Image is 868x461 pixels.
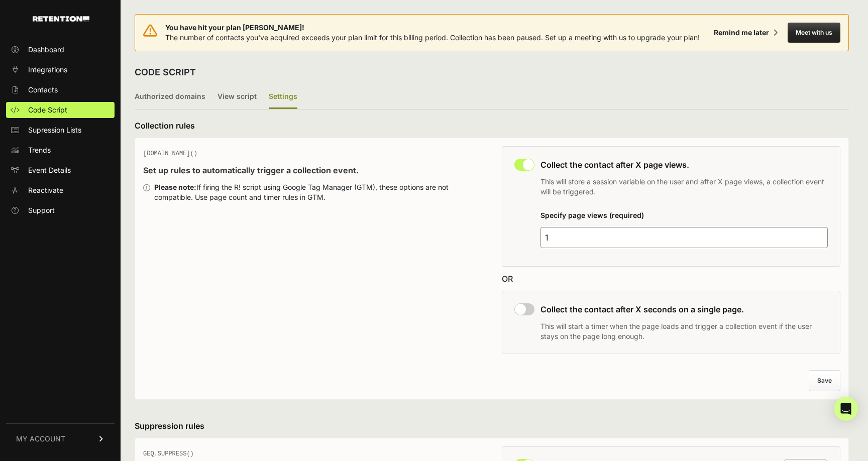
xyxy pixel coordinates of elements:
button: Save [809,370,840,391]
a: Integrations [6,62,115,78]
span: Event Details [28,165,71,175]
span: GEQ.SUPPRESS() [143,450,194,457]
strong: Set up rules to automatically trigger a collection event. [143,165,359,175]
h3: Collection rules [135,120,849,132]
a: Support [6,202,115,218]
a: Dashboard [6,42,115,58]
img: Retention.com [33,16,89,22]
span: Dashboard [28,45,64,55]
span: The number of contacts you've acquired exceeds your plan limit for this billing period. Collectio... [165,33,700,42]
label: Specify page views (required) [540,211,644,219]
input: 4 [540,227,828,248]
button: Remind me later [710,24,782,42]
a: Event Details [6,162,115,178]
a: Supression Lists [6,122,115,138]
div: If firing the R! script using Google Tag Manager (GTM), these options are not compatible. Use pag... [154,182,482,202]
span: Contacts [28,85,58,95]
div: Open Intercom Messenger [834,397,858,421]
h3: Collect the contact after X seconds on a single page. [540,303,828,315]
span: Code Script [28,105,67,115]
div: OR [502,273,840,285]
h3: Collect the contact after X page views. [540,159,828,171]
div: Remind me later [714,28,769,38]
h2: CODE SCRIPT [135,65,196,79]
span: Trends [28,145,51,155]
a: MY ACCOUNT [6,423,115,454]
span: MY ACCOUNT [16,434,65,444]
label: Authorized domains [135,85,205,109]
span: Support [28,205,55,215]
strong: Please note: [154,183,196,191]
a: Trends [6,142,115,158]
span: Supression Lists [28,125,81,135]
a: Code Script [6,102,115,118]
label: View script [218,85,257,109]
p: This will start a timer when the page loads and trigger a collection event if the user stays on t... [540,321,828,341]
span: You have hit your plan [PERSON_NAME]! [165,23,700,33]
span: [DOMAIN_NAME]() [143,150,197,157]
span: Integrations [28,65,67,75]
a: Contacts [6,82,115,98]
button: Meet with us [788,23,840,43]
span: Reactivate [28,185,63,195]
label: Settings [269,85,297,109]
h3: Suppression rules [135,420,849,432]
a: Reactivate [6,182,115,198]
p: This will store a session variable on the user and after X page views, a collection event will be... [540,177,828,197]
